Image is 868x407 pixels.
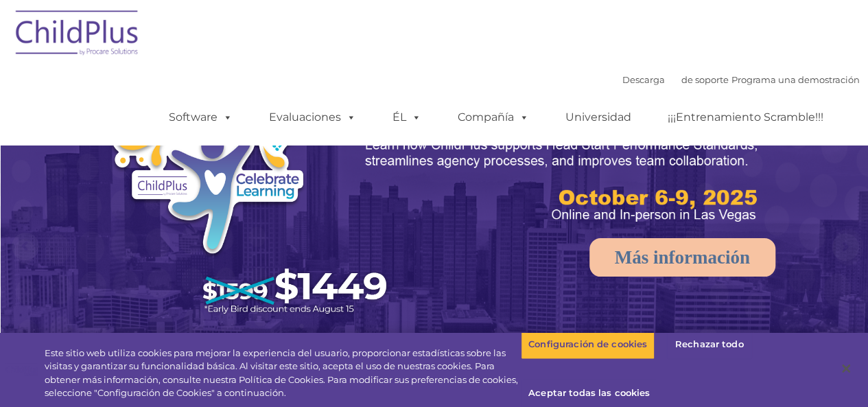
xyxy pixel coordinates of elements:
[681,74,729,85] a: de soporte
[675,338,744,349] font: Rechazar todo
[622,74,665,85] a: Descarga
[521,330,655,359] button: Configuración de cookies
[155,104,246,131] a: Software
[269,111,341,124] font: Evaluaciones
[528,338,647,349] font: Configuración de cookies
[444,104,543,131] a: Compañía
[45,347,518,399] font: Este sitio web utiliza cookies para mejorar la experiencia del usuario, proporcionar estadísticas...
[552,104,645,131] a: Universidad
[392,111,406,124] font: ÉL
[255,104,370,131] a: Evaluaciones
[169,111,218,124] font: Software
[528,387,650,398] font: Aceptar todas las cookies
[458,111,514,124] font: Compañía
[654,104,837,131] a: ¡¡¡Entrenamiento Scramble!!!
[666,330,752,359] button: Rechazar todo
[729,74,731,85] font: |
[9,1,146,69] img: ChildPlus de Procare Solutions
[668,111,823,124] font: ¡¡¡Entrenamiento Scramble!!!
[589,238,775,277] a: Más información
[379,104,435,131] a: ÉL
[565,111,631,124] font: Universidad
[831,353,861,384] button: Cerca
[731,74,860,85] a: Programa una demostración
[615,247,750,268] font: Más información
